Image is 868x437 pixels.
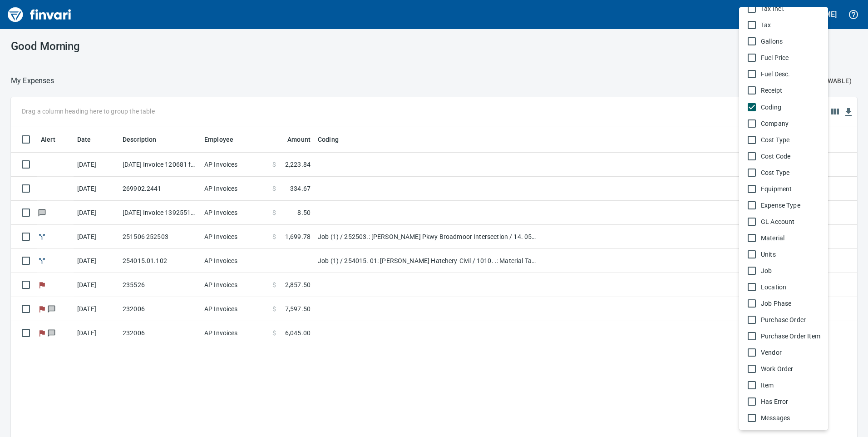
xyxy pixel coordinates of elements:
[739,82,828,99] li: Receipt
[739,66,828,82] li: Fuel Desc.
[739,164,828,181] li: Cost Type
[761,332,821,341] span: Purchase Order Item
[761,250,821,259] span: Units
[761,119,821,128] span: Company
[739,361,828,377] li: Work Order
[761,348,821,357] span: Vendor
[761,152,821,161] span: Cost Code
[739,263,828,279] li: Job
[739,99,828,115] li: Coding
[761,168,821,177] span: Cost Type
[739,312,828,328] li: Purchase Order
[761,103,821,112] span: Coding
[739,17,828,33] li: Tax
[761,413,821,422] span: Messages
[739,0,828,17] li: Tax Incl.
[761,397,821,406] span: Has Error
[761,381,821,390] span: Item
[761,201,821,210] span: Expense Type
[739,50,828,66] li: Fuel Price
[761,184,821,194] span: Equipment
[761,86,821,95] span: Receipt
[739,344,828,361] li: Vendor
[761,266,821,275] span: Job
[761,135,821,144] span: Cost Type
[761,70,821,79] span: Fuel Desc.
[739,295,828,312] li: Job Phase
[739,33,828,50] li: Gallons
[761,233,821,243] span: Material
[739,246,828,263] li: Units
[739,115,828,132] li: Company
[739,197,828,214] li: Expense Type
[761,364,821,373] span: Work Order
[739,132,828,148] li: Cost Type
[739,148,828,164] li: Cost Code
[761,53,821,62] span: Fuel Price
[761,20,821,30] span: Tax
[761,37,821,46] span: Gallons
[739,377,828,393] li: Item
[739,230,828,246] li: Material
[739,393,828,410] li: Has Error
[739,328,828,344] li: Purchase Order Item
[761,217,821,226] span: GL Account
[739,181,828,197] li: Equipment
[739,214,828,230] li: GL Account
[761,4,821,13] span: Tax Incl.
[739,410,828,426] li: Messages
[761,283,821,292] span: Location
[739,279,828,295] li: Location
[761,299,821,308] span: Job Phase
[761,315,821,324] span: Purchase Order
